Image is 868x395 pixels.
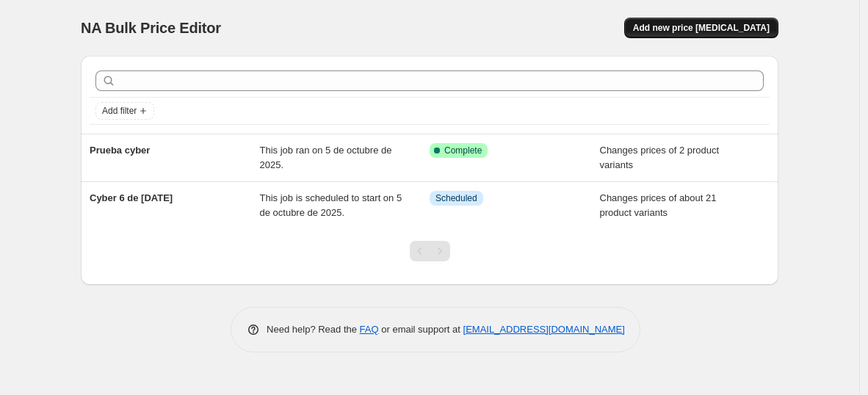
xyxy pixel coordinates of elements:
[444,145,482,156] span: Complete
[600,192,717,218] span: Changes prices of about 21 product variants
[260,145,392,170] span: This job ran on 5 de octubre de 2025.
[90,192,173,203] span: Cyber 6 de [DATE]
[624,18,778,38] button: Add new price [MEDICAL_DATA]
[260,192,402,218] span: This job is scheduled to start on 5 de octubre de 2025.
[267,324,360,335] span: Need help? Read the
[435,192,477,204] span: Scheduled
[360,324,379,335] a: FAQ
[633,22,770,34] span: Add new price [MEDICAL_DATA]
[90,145,150,156] span: Prueba cyber
[600,145,720,170] span: Changes prices of 2 product variants
[102,105,137,117] span: Add filter
[379,324,463,335] span: or email support at
[95,102,154,120] button: Add filter
[410,241,450,261] nav: Pagination
[81,20,221,36] span: NA Bulk Price Editor
[463,324,625,335] a: [EMAIL_ADDRESS][DOMAIN_NAME]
